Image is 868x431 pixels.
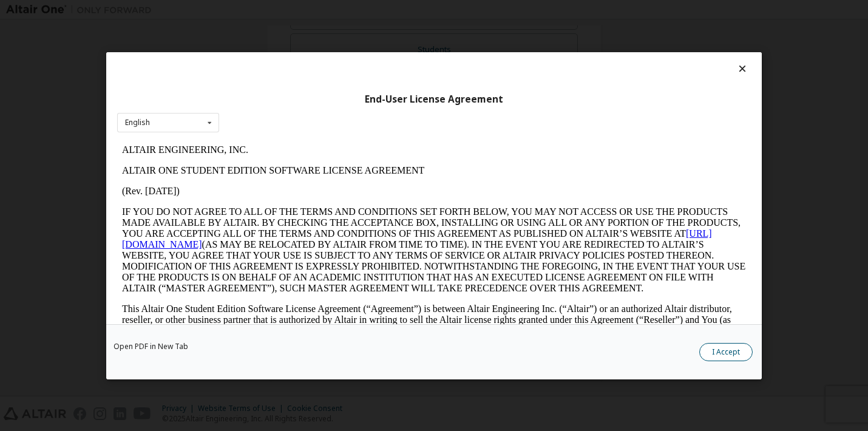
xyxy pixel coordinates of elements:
a: [URL][DOMAIN_NAME] [5,89,595,110]
p: (Rev. [DATE]) [5,46,629,57]
p: This Altair One Student Edition Software License Agreement (“Agreement”) is between Altair Engine... [5,164,629,208]
p: ALTAIR ENGINEERING, INC. [5,5,629,16]
div: End-User License Agreement [117,93,751,105]
a: Open PDF in New Tab [114,343,188,350]
button: I Accept [699,343,753,361]
div: English [125,119,150,126]
p: ALTAIR ONE STUDENT EDITION SOFTWARE LICENSE AGREEMENT [5,25,629,36]
p: IF YOU DO NOT AGREE TO ALL OF THE TERMS AND CONDITIONS SET FORTH BELOW, YOU MAY NOT ACCESS OR USE... [5,67,629,154]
